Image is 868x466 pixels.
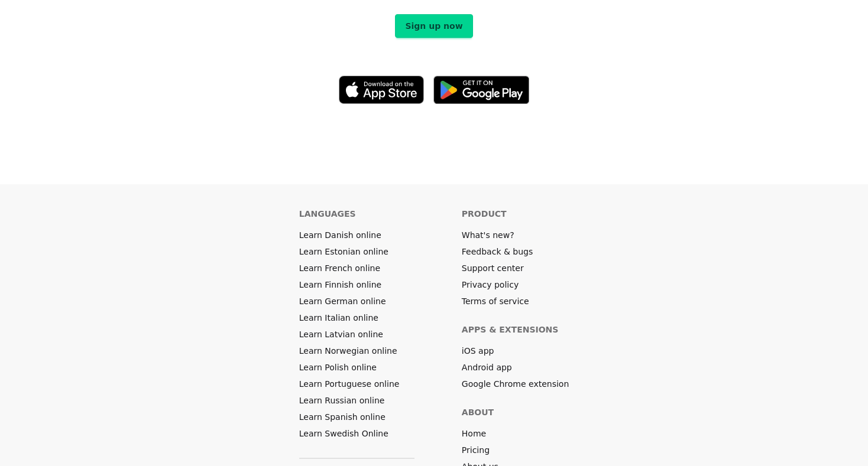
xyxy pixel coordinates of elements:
[299,229,381,241] a: Learn Danish online
[462,428,486,439] a: Home
[395,14,472,38] a: Sign up now
[462,208,507,220] h6: Product
[433,76,529,104] img: Get it on Google Play
[462,324,559,335] h6: Apps & extensions
[462,361,512,373] a: Android app
[299,312,378,324] a: Learn Italian online
[299,246,388,258] a: Learn Estonian online
[462,262,524,274] a: Support center
[299,395,385,406] a: Learn Russian online
[462,246,533,258] a: Feedback & bugs
[462,378,569,390] a: Google Chrome extension
[299,328,383,340] a: Learn Latvian online
[299,295,386,307] a: Learn German online
[462,406,494,418] h6: About
[462,345,494,357] a: iOS app
[299,411,386,423] a: Learn Spanish online
[462,295,529,307] a: Terms of service
[462,444,490,456] a: Pricing
[299,345,397,357] a: Learn Norwegian online
[299,361,377,373] a: Learn Polish online
[299,262,380,274] a: Learn French online
[462,229,514,241] a: What's new?
[299,428,388,439] a: Learn Swedish Online
[299,279,381,291] a: Learn Finnish online
[339,76,424,104] img: Download on the App Store
[299,208,356,220] h6: Languages
[462,279,519,291] a: Privacy policy
[299,378,400,390] a: Learn Portuguese online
